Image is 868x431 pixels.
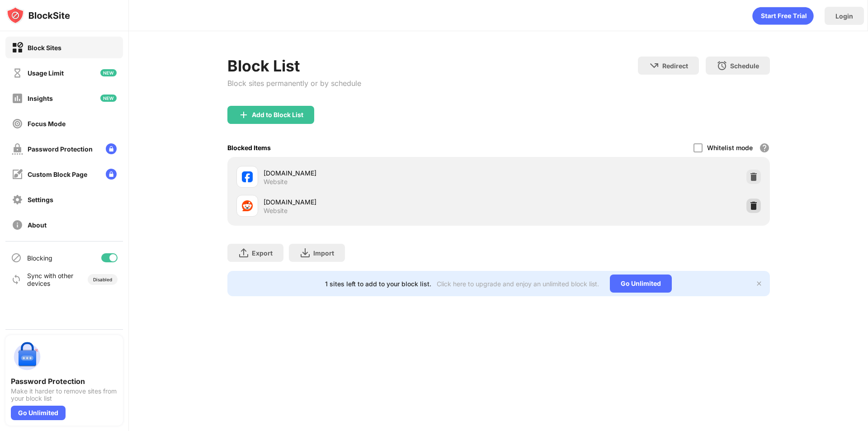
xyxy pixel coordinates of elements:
img: block-on.svg [12,42,23,53]
div: Website [264,178,288,186]
img: about-off.svg [12,219,23,231]
div: Whitelist mode [707,144,753,152]
div: Schedule [730,62,759,70]
div: 1 sites left to add to your block list. [325,280,431,288]
div: Custom Block Page [28,171,87,178]
img: focus-off.svg [12,118,23,129]
img: insights-off.svg [12,93,23,104]
img: settings-off.svg [12,194,23,205]
div: Redirect [662,62,688,70]
img: new-icon.svg [100,69,117,76]
div: Go Unlimited [610,275,672,293]
img: x-button.svg [755,280,763,287]
div: Add to Block List [252,111,303,118]
img: sync-icon.svg [11,274,22,285]
div: Make it harder to remove sites from your block list [11,388,118,402]
div: Block List [227,57,361,75]
div: Blocking [27,254,52,262]
img: logo-blocksite.svg [6,6,70,24]
div: Insights [28,95,53,102]
div: Password Protection [28,145,93,153]
img: favicons [242,200,253,211]
div: Login [835,12,853,20]
img: time-usage-off.svg [12,67,23,79]
div: animation [752,7,814,25]
div: Click here to upgrade and enjoy an unlimited block list. [437,280,599,288]
div: Disabled [93,277,112,282]
img: lock-menu.svg [106,143,117,154]
div: Import [313,249,334,257]
div: Block Sites [28,44,61,52]
div: Usage Limit [28,69,64,77]
div: Website [264,207,288,215]
div: Focus Mode [28,120,66,128]
img: blocking-icon.svg [11,252,22,263]
img: lock-menu.svg [106,169,117,180]
img: new-icon.svg [100,95,117,102]
div: Sync with other devices [27,272,74,287]
img: password-protection-off.svg [12,143,23,155]
img: customize-block-page-off.svg [12,169,23,180]
img: push-password-protection.svg [11,341,43,373]
div: [DOMAIN_NAME] [264,197,499,207]
img: favicons [242,171,253,182]
div: Block sites permanently or by schedule [227,79,361,88]
div: About [28,221,47,229]
div: [DOMAIN_NAME] [264,168,499,178]
div: Password Protection [11,377,118,386]
div: Settings [28,196,53,204]
div: Go Unlimited [11,406,66,420]
div: Export [252,249,273,257]
div: Blocked Items [227,144,271,152]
